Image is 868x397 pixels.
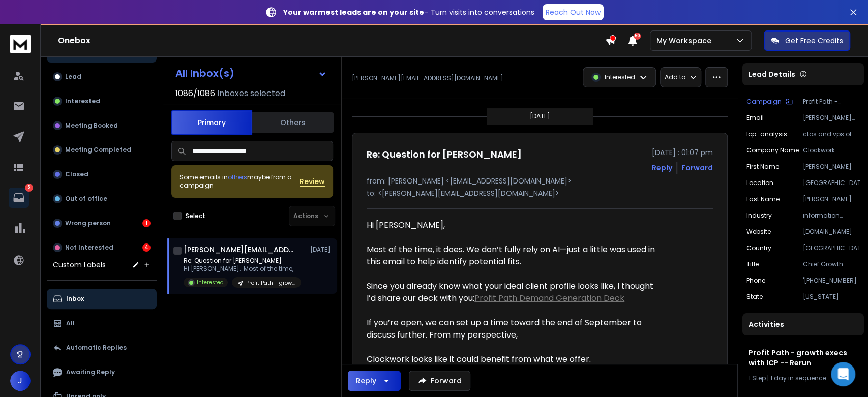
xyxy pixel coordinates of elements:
[770,374,826,382] span: 1 day in sequence
[367,188,713,198] p: to: <[PERSON_NAME][EMAIL_ADDRESS][DOMAIN_NAME]>
[184,265,301,273] p: Hi [PERSON_NAME], Most of the time,
[142,219,151,227] div: 1
[65,170,88,178] p: Closed
[367,280,664,304] div: Since you already know what your ideal client profile looks like, I thought I’d share our deck wi...
[746,228,771,236] p: website
[681,163,713,173] div: Forward
[283,7,424,17] strong: Your warmest leads are on your site
[367,353,664,365] div: Clockwork looks like it could benefit from what we offer.
[65,243,113,252] p: Not Interested
[746,130,787,138] p: icp_analysis
[10,371,31,391] button: J
[65,73,81,81] p: Lead
[47,189,157,209] button: Out of office
[367,243,664,268] div: Most of the time, it does. We don’t fully rely on AI—just a little was used in this email to help...
[746,98,782,106] p: Campaign
[367,317,664,341] div: If you’re open, we can set up a time toward the end of September to discuss further. From my pers...
[47,67,157,87] button: Lead
[652,147,713,158] p: [DATE] : 01:07 pm
[66,368,115,376] p: Awaiting Reply
[803,277,860,285] p: '[PHONE_NUMBER]
[746,163,779,171] p: First Name
[803,114,860,122] p: [PERSON_NAME][EMAIL_ADDRESS][DOMAIN_NAME]
[803,228,860,236] p: [DOMAIN_NAME]
[803,293,860,301] p: [US_STATE]
[25,184,33,192] p: 5
[167,63,335,83] button: All Inbox(s)
[228,173,247,181] span: others
[367,147,522,162] h1: Re: Question for [PERSON_NAME]
[749,348,858,368] h1: Profit Path - growth execs with ICP -- Rerun
[252,111,334,134] button: Others
[47,91,157,111] button: Interested
[217,87,285,100] h3: Inboxes selected
[803,244,860,252] p: [GEOGRAPHIC_DATA]
[543,4,604,20] a: Reach Out Now
[665,73,685,81] p: Add to
[367,219,664,231] div: Hi [PERSON_NAME],
[742,313,864,335] div: Activities
[803,195,860,203] p: [PERSON_NAME]
[47,164,157,185] button: Closed
[186,212,205,220] label: Select
[803,211,860,220] p: information technology & services
[803,163,860,171] p: [PERSON_NAME]
[746,293,763,301] p: State
[474,292,624,304] a: Profit Path Demand Generation Deck
[746,179,773,187] p: location
[746,195,780,203] p: Last Name
[47,338,157,358] button: Automatic Replies
[348,371,401,391] button: Reply
[47,237,157,258] button: Not Interested4
[47,140,157,160] button: Meeting Completed
[764,30,850,51] button: Get Free Credits
[300,176,325,187] button: Review
[356,376,376,386] div: Reply
[530,112,550,120] p: [DATE]
[409,371,470,391] button: Forward
[746,211,772,220] p: industry
[652,163,672,173] button: Reply
[656,36,715,46] p: My Workspace
[367,176,713,186] p: from: [PERSON_NAME] <[EMAIL_ADDRESS][DOMAIN_NAME]>
[803,130,860,138] p: ctos and vps of digital transformation at healthcare and insurance companies
[605,73,635,81] p: Interested
[58,35,605,47] h1: Onebox
[142,243,151,252] div: 4
[634,33,641,40] span: 50
[47,115,157,136] button: Meeting Booked
[746,277,765,285] p: Phone
[246,279,295,287] p: Profit Path - growth execs with ICP -- Rerun
[66,295,84,303] p: Inbox
[803,146,860,155] p: Clockwork
[310,246,333,254] p: [DATE]
[53,260,106,270] h3: Custom Labels
[749,69,795,79] p: Lead Details
[66,344,127,352] p: Automatic Replies
[746,244,771,252] p: Country
[65,146,131,154] p: Meeting Completed
[546,7,601,17] p: Reach Out Now
[65,195,107,203] p: Out of office
[47,362,157,382] button: Awaiting Reply
[749,374,766,382] span: 1 Step
[749,374,858,382] div: |
[65,97,100,105] p: Interested
[65,121,118,130] p: Meeting Booked
[803,260,860,268] p: Chief Growth Officer
[803,98,860,106] p: Profit Path - growth execs with ICP -- Rerun
[785,36,843,46] p: Get Free Credits
[47,213,157,233] button: Wrong person1
[184,257,301,265] p: Re: Question for [PERSON_NAME]
[746,146,799,155] p: Company Name
[746,98,793,106] button: Campaign
[283,7,534,17] p: – Turn visits into conversations
[831,362,855,386] div: Open Intercom Messenger
[175,87,215,100] span: 1086 / 1086
[65,219,111,227] p: Wrong person
[197,279,224,286] p: Interested
[746,260,759,268] p: title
